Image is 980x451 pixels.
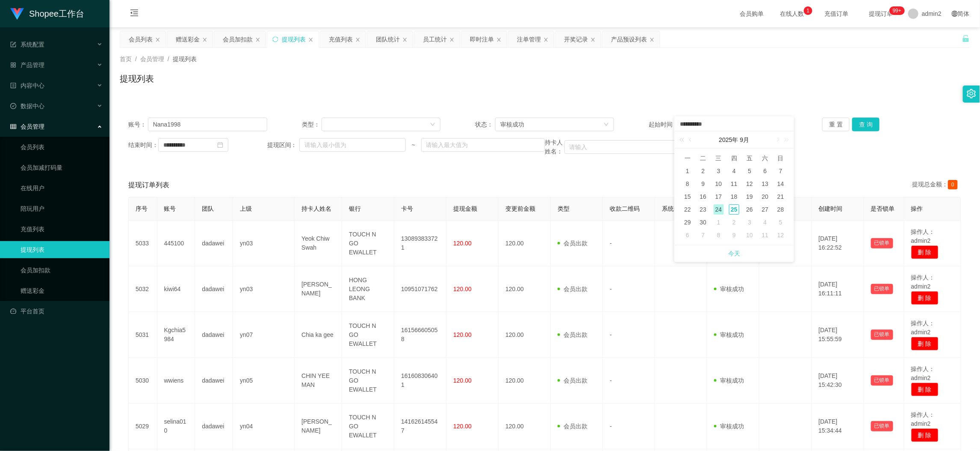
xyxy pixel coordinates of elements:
[302,120,322,129] span: 类型：
[295,221,342,266] td: Yeok Chiw Swah
[217,142,223,148] i: 图标: calendar
[342,221,394,266] td: TOUCH N GO EWALLET
[742,152,757,165] th: 周五
[695,152,711,165] th: 周二
[195,358,233,404] td: dadawei
[711,203,726,216] td: 2025年9月24日
[545,138,564,156] span: 持卡人姓名：
[773,229,788,242] td: 2025年10月12日
[695,229,711,242] td: 2025年10月7日
[678,131,689,148] a: 上一年 (Control键加左方向键)
[698,204,708,215] div: 23
[195,404,233,449] td: dadawei
[757,190,773,203] td: 2025年9月20日
[10,103,16,109] i: 图标: check-circle-o
[776,166,786,176] div: 7
[962,35,970,42] i: 图标: unlock
[820,11,853,17] span: 充值订单
[773,165,788,177] td: 2025年9月7日
[517,31,541,47] div: 注单管理
[911,205,923,212] span: 操作
[776,204,786,215] div: 28
[21,159,103,176] a: 会员加减打码量
[140,56,164,62] span: 会员管理
[680,165,695,177] td: 2025年9月1日
[742,229,757,242] td: 2025年10月10日
[911,274,935,290] span: 操作人：admin2
[376,31,400,47] div: 团队统计
[301,205,331,212] span: 持卡人姓名
[757,177,773,190] td: 2025年9月13日
[128,180,169,190] span: 提现订单列表
[233,266,295,312] td: yn03
[558,205,570,212] span: 类型
[680,229,695,242] td: 2025年10月6日
[610,205,640,212] span: 收款二维码
[760,204,770,215] div: 27
[714,377,744,384] span: 审核成功
[282,31,306,47] div: 提现列表
[610,331,612,338] span: -
[744,179,755,189] div: 12
[129,312,157,358] td: 5031
[21,200,103,217] a: 陪玩用户
[726,177,742,190] td: 2025年9月11日
[195,266,233,312] td: dadawei
[267,141,299,150] span: 提现区间：
[680,216,695,229] td: 2025年9月29日
[711,152,726,165] th: 周三
[726,152,742,165] th: 周四
[21,282,103,299] a: 赠送彩金
[394,358,446,404] td: 161608306401
[952,11,958,17] i: 图标: global
[223,31,253,47] div: 会员加扣款
[682,166,693,176] div: 1
[698,217,708,227] div: 30
[714,192,724,202] div: 17
[695,216,711,229] td: 2025年9月30日
[610,286,612,292] span: -
[714,166,724,176] div: 3
[10,124,16,130] i: 图标: table
[714,217,724,227] div: 1
[195,312,233,358] td: dadawei
[680,190,695,203] td: 2025年9月15日
[726,190,742,203] td: 2025年9月18日
[543,37,549,42] i: 图标: close
[711,216,726,229] td: 2025年10月1日
[157,312,195,358] td: Kgchia5984
[729,230,739,240] div: 9
[128,120,148,129] span: 账号：
[773,152,788,165] th: 周日
[202,37,207,42] i: 图标: close
[10,303,103,320] a: 图标: dashboard平台首页
[682,204,693,215] div: 22
[129,358,157,404] td: 5030
[662,205,686,212] span: 系统备注
[912,180,961,190] div: 提现总金额：
[967,89,976,98] i: 图标: setting
[711,165,726,177] td: 2025年9月3日
[729,204,739,215] div: 25
[430,122,435,128] i: 图标: down
[406,141,421,150] span: ~
[698,166,708,176] div: 2
[714,331,744,338] span: 审核成功
[760,192,770,202] div: 20
[698,230,708,240] div: 7
[871,421,893,431] button: 已锁单
[757,152,773,165] th: 周六
[812,221,864,266] td: [DATE] 16:22:52
[695,190,711,203] td: 2025年9月16日
[773,216,788,229] td: 2025年10月5日
[742,203,757,216] td: 2025年9月26日
[299,138,406,152] input: 请输入最小值为
[421,138,545,152] input: 请输入最大值为
[21,180,103,197] a: 在线用户
[135,56,137,62] span: /
[680,203,695,216] td: 2025年9月22日
[911,291,939,305] button: 删 除
[453,377,472,384] span: 120.00
[499,266,551,312] td: 120.00
[240,205,252,212] span: 上级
